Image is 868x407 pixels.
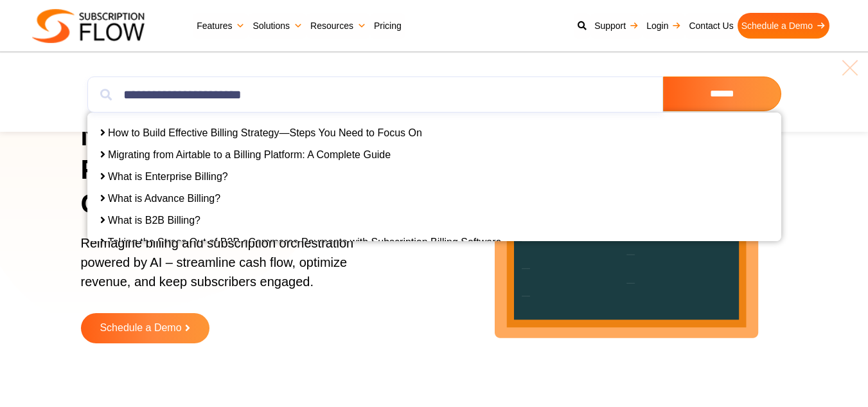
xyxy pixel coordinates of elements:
[738,13,829,39] a: Schedule a Demo
[108,193,220,204] a: What is Advance Billing?
[306,13,370,39] a: Resources
[108,171,228,182] a: What is Enterprise Billing?
[81,120,401,221] h1: Next-Gen AI Billing Platform to Power Growth
[249,13,306,39] a: Solutions
[193,13,249,39] a: Features
[81,313,209,343] a: Schedule a Demo
[108,215,200,226] a: What is B2B Billing?
[824,363,855,394] iframe: Intercom live chat
[370,13,405,39] a: Pricing
[100,323,181,334] span: Schedule a Demo
[108,127,422,138] a: How to Build Effective Billing Strategy—Steps You Need to Focus On
[108,149,391,160] a: Migrating from Airtable to a Billing Platform: A Complete Guide
[685,13,737,39] a: Contact Us
[590,13,642,39] a: Support
[81,233,385,304] p: Reimagine billing and subscription orchestration powered by AI – streamline cash flow, optimize r...
[108,237,502,248] a: Taking the Stress Out of B2B eCommerce Payments with Subscription Billing Software
[642,13,685,39] a: Login
[32,9,145,43] img: Subscriptionflow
